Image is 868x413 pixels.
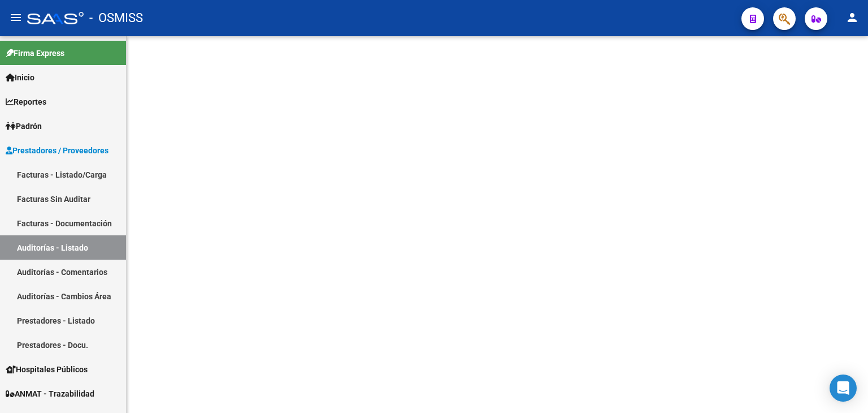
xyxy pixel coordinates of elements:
span: ANMAT - Trazabilidad [6,388,94,400]
span: Padrón [6,120,42,132]
span: Reportes [6,96,46,108]
mat-icon: person [845,11,859,24]
span: Inicio [6,71,34,84]
span: - OSMISS [89,6,143,31]
div: Open Intercom Messenger [830,375,857,402]
mat-icon: menu [9,11,23,24]
span: Firma Express [6,47,64,59]
span: Hospitales Públicos [6,363,88,376]
span: Prestadores / Proveedores [6,144,108,157]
